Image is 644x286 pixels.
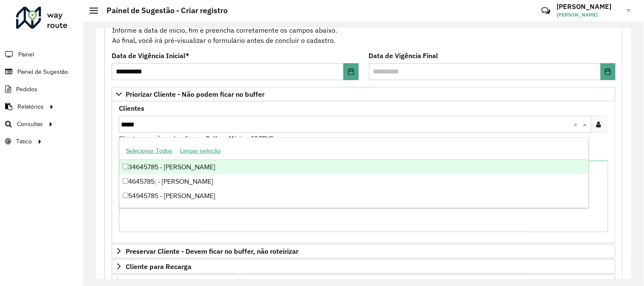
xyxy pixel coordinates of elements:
button: Choose Date [343,63,358,80]
span: Priorizar Cliente - Não podem ficar no buffer [126,91,264,98]
h2: Painel de Sugestão - Criar registro [98,6,228,15]
a: Cliente para Recarga [112,259,616,274]
div: 4645785; - [PERSON_NAME] [119,174,589,189]
label: Data de Vigência Inicial [112,50,189,61]
div: Priorizar Cliente - Não podem ficar no buffer [112,101,616,243]
span: Relatórios [17,102,44,111]
h3: [PERSON_NAME] [557,3,621,11]
span: Preservar Cliente - Devem ficar no buffer, não roteirizar [126,248,298,255]
a: Contato Rápido [537,2,555,20]
span: [PERSON_NAME] [557,11,621,19]
span: Pedidos [16,85,37,94]
a: Preservar Cliente - Devem ficar no buffer, não roteirizar [112,244,616,258]
span: Clear all [574,119,581,129]
div: 54945785 - [PERSON_NAME] [119,189,589,203]
span: Cliente para Recarga [126,263,191,270]
span: Painel de Sugestão [17,67,68,76]
div: Informe a data de inicio, fim e preencha corretamente os campos abaixo. Ao final, você irá pré-vi... [112,14,616,46]
span: Painel [18,50,34,59]
button: Selecionar Todos [122,144,176,157]
small: Clientes que não podem ficar no Buffer – Máximo 50 PDVS [119,135,273,142]
a: Priorizar Cliente - Não podem ficar no buffer [112,87,616,101]
span: Tático [16,137,32,146]
ng-dropdown-panel: Options list [119,137,589,208]
div: 34645785 - [PERSON_NAME] [119,160,589,174]
button: Limpar seleção [176,144,225,157]
label: Clientes [119,103,144,113]
button: Choose Date [601,63,616,80]
span: Cliente para Multi-CDD/Internalização [126,278,245,285]
label: Data de Vigência Final [369,50,439,61]
span: Consultas [17,120,43,129]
